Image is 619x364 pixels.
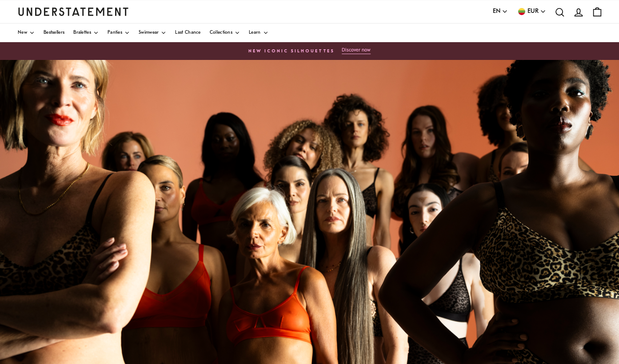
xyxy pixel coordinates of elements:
a: New [18,24,35,42]
button: EN [493,7,508,16]
span: Last Chance [175,31,200,35]
span: Collections [210,31,232,35]
a: Collections [210,24,240,42]
a: Learn [249,24,268,42]
a: Bestsellers [44,24,64,42]
a: New Iconic Silhouettes Discover now [9,45,610,57]
h6: New Iconic Silhouettes [248,49,335,54]
a: Understatement Homepage [18,8,129,16]
span: Swimwear [139,31,159,35]
button: EUR [517,7,546,16]
span: EUR [527,7,539,16]
span: Panties [108,31,122,35]
span: EN [493,7,500,16]
p: Discover now [342,47,371,53]
span: Learn [249,31,261,35]
a: Swimwear [139,24,166,42]
span: Bralettes [73,31,91,35]
a: Last Chance [175,24,200,42]
a: Panties [108,24,130,42]
a: Bralettes [73,24,99,42]
span: New [18,31,27,35]
span: Bestsellers [44,31,64,35]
